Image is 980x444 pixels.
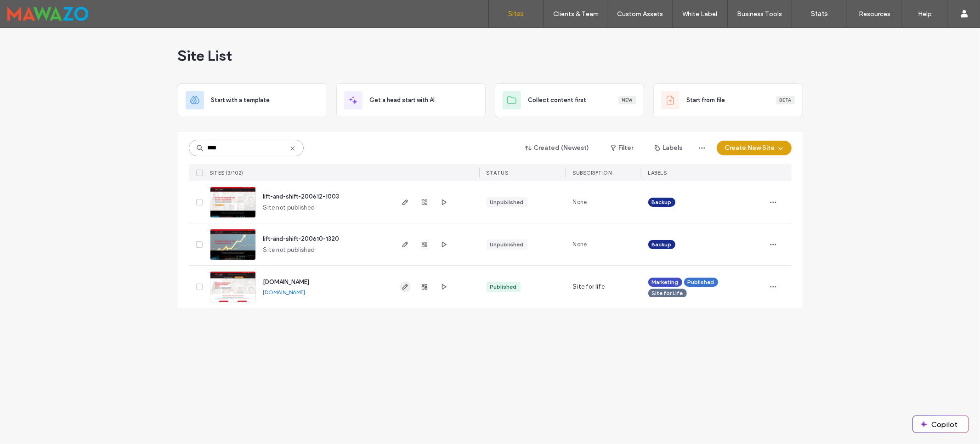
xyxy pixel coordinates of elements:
span: STATUS [487,170,509,176]
span: Backup [652,198,672,206]
button: Copilot [913,416,969,433]
span: Site not published [263,245,315,255]
div: Unpublished [490,240,524,249]
span: Site List [178,46,232,65]
a: lift-and-shift-200612-1003 [263,193,340,200]
span: SUBSCRIPTION [573,170,612,176]
a: [DOMAIN_NAME] [263,289,306,296]
a: lift-and-shift-200610-1320 [263,235,340,242]
button: Labels [646,141,691,155]
label: Sites [509,10,524,18]
button: Created (Newest) [517,141,598,155]
span: Backup [652,240,672,249]
div: Unpublished [490,198,524,206]
div: Collect content firstNew [495,83,644,117]
button: Create New Site [717,141,792,155]
div: Start from fileBeta [653,83,803,117]
label: Clients & Team [553,10,599,18]
div: Start with a template [178,83,327,117]
span: Site for life [573,282,605,291]
label: Business Tools [737,10,782,18]
span: None [573,240,587,249]
span: None [573,198,587,207]
span: Marketing [652,278,679,286]
div: New [618,96,636,104]
span: LABELS [648,170,667,176]
label: Resources [859,10,890,18]
span: Published [688,278,714,286]
span: SITES (3/102) [210,170,244,176]
label: White Label [683,10,718,18]
span: Start from file [687,96,725,105]
a: [DOMAIN_NAME] [263,279,310,285]
label: Help [918,10,932,18]
button: Filter [601,141,643,155]
span: Site not published [263,203,315,212]
div: Get a head start with AI [336,83,486,117]
span: Site for Life [652,289,683,297]
div: Beta [776,96,795,104]
span: Help [21,6,40,15]
label: Stats [811,10,828,18]
label: Custom Assets [617,10,663,18]
span: Start with a template [211,96,270,105]
span: Get a head start with AI [370,96,435,105]
div: Published [490,283,517,291]
span: Collect content first [528,96,587,105]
